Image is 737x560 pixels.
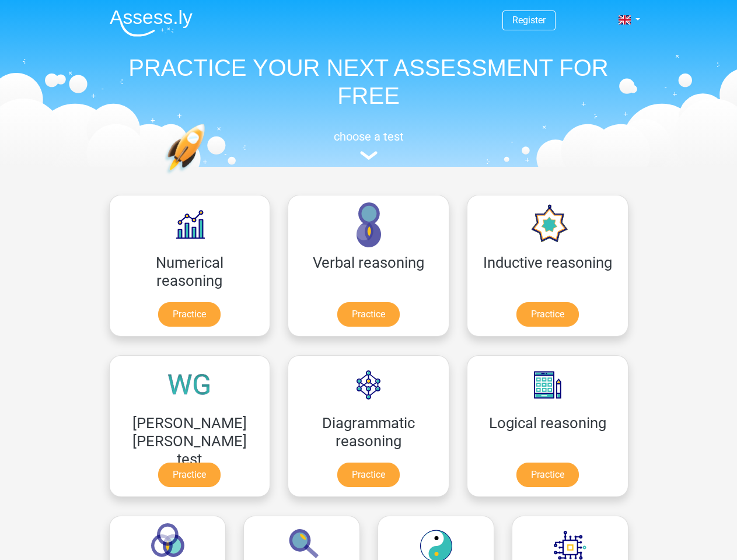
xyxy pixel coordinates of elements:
img: practice [165,124,250,229]
h5: choose a test [100,129,637,143]
a: Practice [516,302,579,327]
a: choose a test [100,129,637,160]
a: Register [512,15,546,26]
img: Assessly [110,9,193,37]
a: Practice [516,463,579,487]
h1: PRACTICE YOUR NEXT ASSESSMENT FOR FREE [100,54,637,110]
a: Practice [337,302,400,327]
a: Practice [337,463,400,487]
a: Practice [158,302,221,327]
img: assessment [360,151,378,160]
a: Practice [158,463,221,487]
